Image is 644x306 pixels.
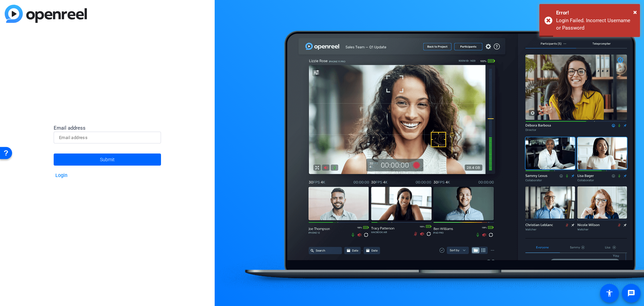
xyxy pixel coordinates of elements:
[100,151,115,168] span: Submit
[5,5,87,23] img: blue-gradient.svg
[59,134,156,142] input: Email address
[55,173,67,178] a: Login
[556,9,635,17] div: Error!
[633,8,637,16] span: ×
[54,125,86,131] span: Email address
[605,289,613,297] mat-icon: accessibility
[556,17,635,32] div: Login Failed. Incorrect Username or Password
[54,154,161,166] button: Submit
[627,289,635,297] mat-icon: message
[633,7,637,17] button: Close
